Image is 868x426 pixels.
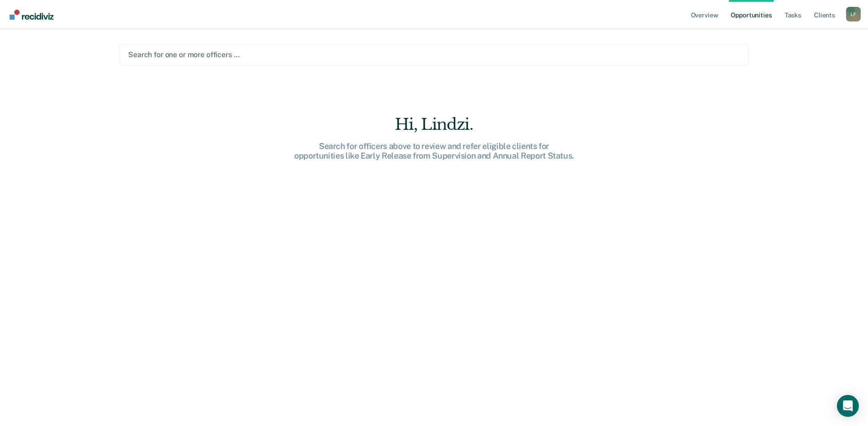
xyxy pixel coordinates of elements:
[288,141,581,161] div: Search for officers above to review and refer eligible clients for opportunities like Early Relea...
[846,7,861,21] div: L F
[846,7,861,21] button: Profile dropdown button
[837,395,859,417] div: Open Intercom Messenger
[288,115,581,134] div: Hi, Lindzi.
[10,10,54,20] img: Recidiviz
